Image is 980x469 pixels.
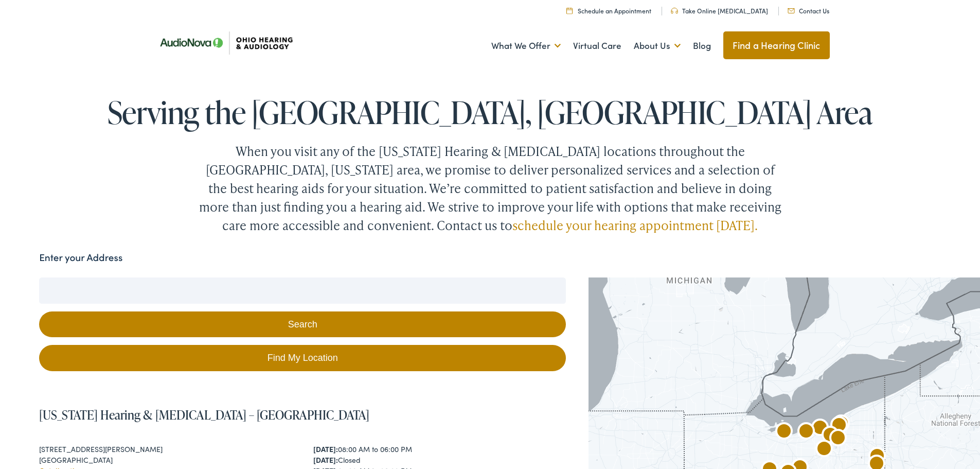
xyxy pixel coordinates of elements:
[671,6,768,15] a: Take Online [MEDICAL_DATA]
[39,95,941,129] h1: Serving the [GEOGRAPHIC_DATA], [GEOGRAPHIC_DATA] Area
[566,7,573,14] img: Calendar Icon to schedule a hearing appointment in Cincinnati, OH
[827,414,851,439] div: AudioNova
[566,6,651,15] a: Schedule an Appointment
[794,420,818,445] div: Ohio Hearing &#038; Audiology &#8211; Amherst
[39,406,369,423] a: [US_STATE] Hearing & [MEDICAL_DATA] – [GEOGRAPHIC_DATA]
[772,420,796,445] div: AudioNova
[788,6,829,15] a: Contact Us
[573,27,621,65] a: Virtual Care
[723,31,830,59] a: Find a Hearing Clinic
[313,455,338,465] strong: [DATE]:
[39,345,566,371] a: Find My Location
[829,412,853,437] div: Ohio Hearing &#038; Audiology by AudioNova
[671,8,678,14] img: Headphones icone to schedule online hearing test in Cincinnati, OH
[808,416,832,441] div: AudioNova
[491,27,561,65] a: What We Offer
[39,277,566,303] input: Enter your address or zip code
[313,444,338,454] strong: [DATE]:
[693,27,711,65] a: Blog
[39,311,566,338] button: Search
[39,455,292,465] div: [GEOGRAPHIC_DATA]
[634,27,681,65] a: About Us
[826,427,850,451] div: AudioNova
[197,142,783,235] div: When you visit any of the [US_STATE] Hearing & [MEDICAL_DATA] locations throughout the [GEOGRAPHI...
[512,217,758,234] a: schedule your hearing appointment [DATE].
[818,424,843,448] div: AudioNova
[788,8,795,13] img: Mail icon representing email contact with Ohio Hearing in Cincinnati, OH
[39,444,292,455] div: [STREET_ADDRESS][PERSON_NAME]
[812,438,836,462] div: AudioNova
[39,250,122,265] label: Enter your Address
